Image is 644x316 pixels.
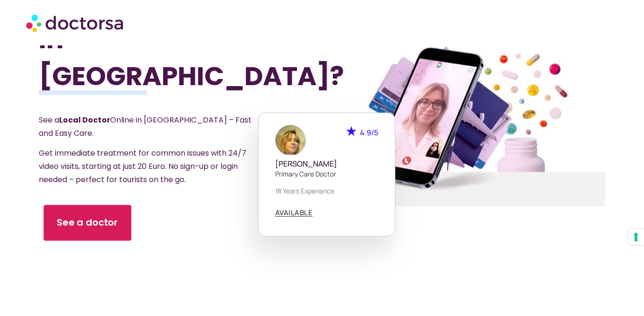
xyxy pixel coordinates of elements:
span: See a doctor [57,216,118,229]
p: Primary care doctor [275,169,378,179]
span: Get immediate treatment for common issues with 24/7 video visits, starting at just 20 Euro. No si... [39,148,246,185]
span: See a Online in [GEOGRAPHIC_DATA] – Fast and Easy Care. [39,114,252,139]
button: Your consent preferences for tracking technologies [628,229,644,245]
span: AVAILABLE [275,209,313,216]
span: 4.9/5 [360,127,378,138]
a: See a doctor [44,205,131,241]
a: AVAILABLE [275,209,313,217]
h5: [PERSON_NAME] [275,159,378,168]
strong: Local Doctor [59,114,110,125]
p: 18 years experience [275,186,378,196]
